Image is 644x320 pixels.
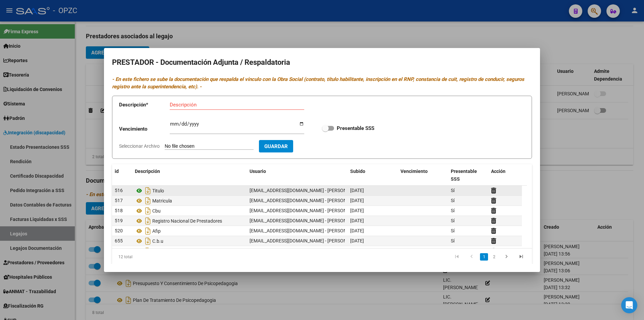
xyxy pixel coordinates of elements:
i: Descargar documento [144,216,152,226]
span: Titulo [152,188,164,193]
p: Descripción [119,101,170,109]
span: Sí [451,228,454,233]
a: go to last page [515,253,528,261]
span: Presentable SSS [451,169,477,182]
span: [DATE] [350,198,364,203]
span: Sí [451,238,454,243]
button: Guardar [259,140,293,152]
datatable-header-cell: Presentable SSS [448,164,488,186]
a: go to previous page [465,253,478,261]
span: 520 [115,228,123,233]
datatable-header-cell: Usuario [247,164,347,186]
datatable-header-cell: id [112,164,132,186]
a: go to next page [500,253,513,261]
span: [DATE] [350,218,364,223]
i: - En este fichero se sube la documentación que respalda el vínculo con la Obra Social (contrato, ... [112,76,524,90]
span: Sí [451,218,454,223]
span: [EMAIL_ADDRESS][DOMAIN_NAME] - [PERSON_NAME] [250,218,363,223]
span: [EMAIL_ADDRESS][DOMAIN_NAME] - [PERSON_NAME] [250,238,363,243]
span: [DATE] [350,228,364,233]
li: page 2 [489,251,499,263]
datatable-header-cell: Subido [347,164,398,186]
span: Acción [491,169,505,174]
span: [DATE] [350,208,364,213]
datatable-header-cell: Descripción [132,164,247,186]
a: 1 [480,253,488,261]
span: 517 [115,198,123,203]
i: Descargar documento [144,236,152,246]
i: Descargar documento [144,185,152,196]
span: Descripción [135,169,160,174]
div: 12 total [112,248,195,265]
a: 2 [490,253,498,261]
span: Matricula [152,198,172,203]
span: Sí [451,198,454,203]
span: [EMAIL_ADDRESS][DOMAIN_NAME] - [PERSON_NAME] [250,198,363,203]
span: 516 [115,188,123,193]
span: C.b.u [152,238,163,244]
span: Seleccionar Archivo [119,143,160,149]
li: page 1 [479,251,489,263]
span: [EMAIL_ADDRESS][DOMAIN_NAME] - [PERSON_NAME] [250,188,363,193]
p: Vencimiento [119,125,170,133]
span: Subido [350,169,365,174]
i: Descargar documento [144,226,152,236]
datatable-header-cell: Acción [488,164,522,186]
span: Sí [451,208,454,213]
span: Registro Nacional De Prestadores [152,218,222,224]
i: Descargar documento [144,205,152,216]
datatable-header-cell: Vencimiento [398,164,448,186]
i: Descargar documento [144,195,152,206]
span: [DATE] [350,188,364,193]
span: [EMAIL_ADDRESS][DOMAIN_NAME] - [PERSON_NAME] [250,208,363,213]
span: [EMAIL_ADDRESS][DOMAIN_NAME] - [PERSON_NAME] [250,228,363,233]
span: Sí [451,188,454,193]
strong: Presentable SSS [337,125,374,131]
span: Usuario [250,169,266,174]
span: Afip [152,228,161,234]
span: 655 [115,238,123,243]
h2: PRESTADOR - Documentación Adjunta / Respaldatoria [112,56,532,69]
a: go to first page [450,253,463,261]
div: Open Intercom Messenger [621,297,637,313]
span: 518 [115,208,123,213]
span: 519 [115,218,123,223]
span: Vencimiento [400,169,428,174]
span: id [115,169,119,174]
span: [DATE] [350,238,364,243]
span: Guardar [264,143,288,149]
span: Cbu [152,208,161,214]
